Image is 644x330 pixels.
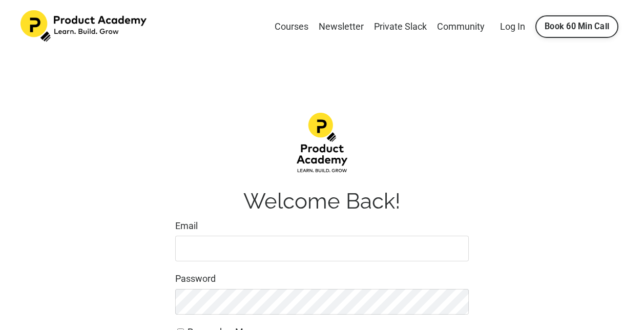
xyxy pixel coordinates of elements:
a: Book 60 Min Call [535,15,618,38]
a: Courses [275,19,308,34]
a: Private Slack [374,19,427,34]
a: Newsletter [319,19,364,34]
label: Email [175,219,469,234]
h1: Welcome Back! [175,189,469,214]
img: d1483da-12f4-ea7b-dcde-4e4ae1a68fea_Product-academy-02.png [297,113,348,174]
label: Password [175,272,469,286]
a: Log In [500,21,525,32]
img: Product Academy Logo [20,10,149,42]
a: Community [437,19,485,34]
